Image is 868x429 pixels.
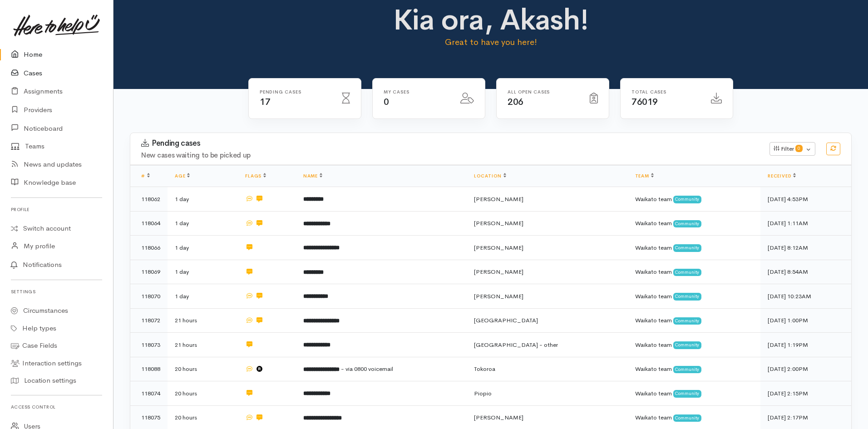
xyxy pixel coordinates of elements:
[474,316,538,324] span: [GEOGRAPHIC_DATA]
[673,244,702,251] span: Community
[474,414,523,421] span: [PERSON_NAME]
[760,333,851,357] td: [DATE] 1:19PM
[628,333,760,357] td: Waikato team
[130,284,168,309] td: 118070
[760,260,851,284] td: [DATE] 8:54AM
[628,236,760,260] td: Waikato team
[130,260,168,284] td: 118069
[673,317,702,325] span: Community
[141,139,759,148] h3: Pending cases
[673,196,702,203] span: Community
[628,284,760,309] td: Waikato team
[673,341,702,349] span: Community
[474,219,523,227] span: [PERSON_NAME]
[474,195,523,203] span: [PERSON_NAME]
[631,89,700,94] h6: Total cases
[168,211,238,236] td: 1 day
[673,269,702,276] span: Community
[508,89,579,94] h6: All Open cases
[760,381,851,406] td: [DATE] 2:15PM
[260,89,331,94] h6: Pending cases
[673,220,702,227] span: Community
[628,308,760,333] td: Waikato team
[474,292,523,300] span: [PERSON_NAME]
[130,236,168,260] td: 118066
[760,236,851,260] td: [DATE] 8:12AM
[11,286,102,298] h6: Settings
[628,260,760,284] td: Waikato team
[760,187,851,212] td: [DATE] 4:53PM
[760,357,851,381] td: [DATE] 2:00PM
[760,308,851,333] td: [DATE] 1:00PM
[760,211,851,236] td: [DATE] 1:11AM
[168,284,238,309] td: 1 day
[130,308,168,333] td: 118072
[141,173,150,179] a: #
[130,187,168,212] td: 118062
[245,173,266,179] a: Flags
[168,187,238,212] td: 1 day
[11,203,102,216] h6: Profile
[303,173,322,179] a: Name
[474,244,523,251] span: [PERSON_NAME]
[769,142,815,156] button: Filter0
[673,390,702,397] span: Community
[474,341,558,349] span: [GEOGRAPHIC_DATA] - other
[631,96,658,108] span: 76019
[628,211,760,236] td: Waikato team
[130,357,168,381] td: 118088
[260,96,270,108] span: 17
[168,236,238,260] td: 1 day
[130,381,168,406] td: 118074
[635,173,654,179] a: Team
[130,333,168,357] td: 118073
[168,308,238,333] td: 21 hours
[175,173,190,179] a: Age
[760,284,851,309] td: [DATE] 10:23AM
[673,366,702,373] span: Community
[384,96,389,108] span: 0
[474,365,495,373] span: Tokoroa
[168,260,238,284] td: 1 day
[168,357,238,381] td: 20 hours
[313,4,669,36] h1: Kia ora, Akash!
[508,96,523,108] span: 206
[474,173,506,179] a: Location
[384,89,449,94] h6: My cases
[673,293,702,300] span: Community
[141,152,759,159] h4: New cases waiting to be picked up
[768,173,796,179] a: Received
[673,414,702,422] span: Community
[795,145,803,152] span: 0
[474,268,523,276] span: [PERSON_NAME]
[130,211,168,236] td: 118064
[11,401,102,413] h6: Access control
[341,365,393,373] span: - via 0800 voicemail
[628,357,760,381] td: Waikato team
[628,381,760,406] td: Waikato team
[168,333,238,357] td: 21 hours
[474,390,492,397] span: Piopio
[313,36,669,49] p: Great to have you here!
[168,381,238,406] td: 20 hours
[628,187,760,212] td: Waikato team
